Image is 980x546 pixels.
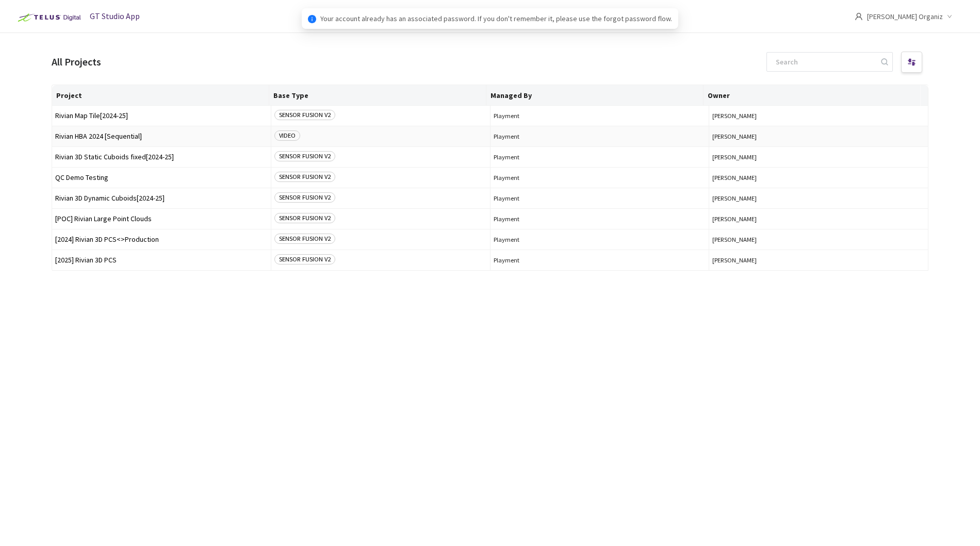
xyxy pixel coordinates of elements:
span: SENSOR FUSION V2 [274,254,335,264]
span: [PERSON_NAME] [712,194,925,202]
span: Playment [494,194,706,202]
span: Playment [494,215,706,223]
span: [POC] Rivian Large Point Clouds [55,215,268,223]
span: down [947,14,952,19]
th: Project [52,85,269,106]
span: Rivian 3D Static Cuboids fixed[2024-25] [55,153,268,161]
span: SENSOR FUSION V2 [274,234,335,244]
span: user [855,12,863,21]
img: Telus [12,9,84,26]
span: GT Studio App [90,11,140,21]
span: [PERSON_NAME] [712,215,925,223]
div: All Projects [52,55,101,70]
span: Playment [494,256,706,264]
span: SENSOR FUSION V2 [274,192,335,203]
th: Base Type [269,85,486,106]
span: Rivian 3D Dynamic Cuboids[2024-25] [55,194,268,202]
span: [PERSON_NAME] [712,153,925,161]
span: SENSOR FUSION V2 [274,110,335,120]
span: QC Demo Testing [55,174,268,181]
span: Playment [494,236,706,243]
span: SENSOR FUSION V2 [274,172,335,182]
span: Playment [494,174,706,181]
span: SENSOR FUSION V2 [274,213,335,223]
th: Owner [704,85,921,106]
th: Managed By [486,85,704,106]
span: [PERSON_NAME] [712,112,925,120]
span: info-circle [308,15,316,23]
span: [2024] Rivian 3D PCS<>Production [55,236,268,243]
span: [PERSON_NAME] [712,236,925,243]
span: Rivian Map Tile[2024-25] [55,112,268,120]
span: [PERSON_NAME] [712,133,925,140]
span: Playment [494,133,706,140]
span: Your account already has an associated password. If you don't remember it, please use the forgot ... [320,13,672,24]
span: SENSOR FUSION V2 [274,151,335,161]
span: [2025] Rivian 3D PCS [55,256,268,264]
span: [PERSON_NAME] [712,174,925,181]
span: Playment [494,112,706,120]
input: Search [770,53,879,71]
span: Playment [494,153,706,161]
span: Rivian HBA 2024 [Sequential] [55,133,268,140]
span: VIDEO [274,130,300,141]
span: [PERSON_NAME] [712,256,925,264]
